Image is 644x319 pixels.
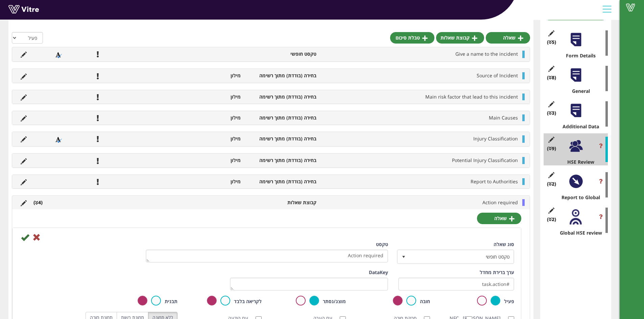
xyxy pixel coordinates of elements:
[369,269,388,276] label: DataKey
[549,88,608,95] div: General
[244,51,320,57] li: טקסט חופשי
[549,159,608,165] div: HSE Review
[471,178,518,185] span: Report to Authorities
[420,298,430,305] label: חובה
[473,135,518,142] span: Injury Classification
[549,123,608,130] div: Additional Data
[30,199,46,206] li: (4 )
[494,241,514,248] label: סוג שאלה
[486,32,530,44] a: שאלה
[549,230,608,236] div: Global HSE review
[547,39,556,46] span: (5 )
[547,181,556,187] span: (2 )
[425,94,518,100] span: Main risk factor that lead to this incident
[168,135,244,142] li: מילון
[168,72,244,79] li: מילון
[547,110,556,116] span: (3 )
[165,298,177,305] label: תבנית
[244,94,320,100] li: בחירה (בודדת) מתוך רשימה
[146,249,388,263] textarea: Action required
[504,298,514,305] label: פעיל
[480,269,514,276] label: ערך ברירת מחדל
[244,114,320,121] li: בחירה (בודדת) מתוך רשימה
[547,74,556,81] span: (8 )
[168,114,244,121] li: מילון
[244,72,320,79] li: בחירה (בודדת) מתוך רשימה
[244,157,320,164] li: בחירה (בודדת) מתוך רשימה
[390,32,434,44] a: טבלת סיכום
[244,178,320,185] li: בחירה (בודדת) מתוך רשימה
[234,298,262,305] label: לקריאה בלבד
[244,135,320,142] li: בחירה (בודדת) מתוך רשימה
[168,94,244,100] li: מילון
[482,199,518,206] span: Action required
[168,178,244,185] li: מילון
[452,157,518,163] span: Potential Injury Classification
[436,32,484,44] a: קבוצת שאלות
[549,52,608,59] div: Form Details
[244,199,320,206] li: קבוצת שאלות
[323,298,346,305] label: מוצג/נסתר
[477,72,518,79] span: Source of Incident
[410,250,514,263] span: טקסט חופשי
[489,114,518,121] span: Main Causes
[547,216,556,223] span: (2 )
[398,250,410,263] span: select
[168,157,244,164] li: מילון
[455,51,518,57] span: Give a name to the incident
[376,241,388,248] label: טקסט
[477,213,521,224] a: שאלה
[547,145,556,152] span: (9 )
[549,194,608,201] div: Report to Global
